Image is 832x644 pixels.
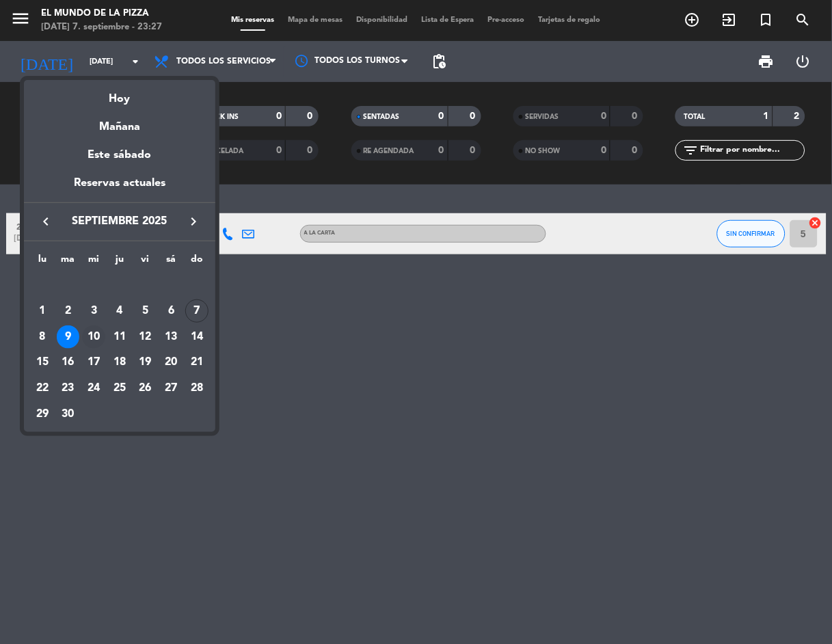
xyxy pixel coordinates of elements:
[58,213,181,230] span: septiembre 2025
[107,298,133,324] td: 4 de septiembre de 2025
[107,324,133,350] td: 11 de septiembre de 2025
[24,136,215,174] div: Este sábado
[134,377,157,400] div: 26
[31,351,54,374] div: 15
[185,213,202,230] i: keyboard_arrow_right
[158,252,184,273] th: sábado
[181,213,206,230] button: keyboard_arrow_right
[108,325,131,349] div: 11
[159,377,183,400] div: 27
[185,377,209,400] div: 28
[81,324,107,350] td: 10 de septiembre de 2025
[134,299,157,323] div: 5
[134,325,157,349] div: 12
[107,349,133,375] td: 18 de septiembre de 2025
[29,401,55,427] td: 29 de septiembre de 2025
[33,213,58,230] button: keyboard_arrow_left
[29,298,55,324] td: 1 de septiembre de 2025
[184,298,210,324] td: 7 de septiembre de 2025
[29,324,55,350] td: 8 de septiembre de 2025
[133,324,159,350] td: 12 de septiembre de 2025
[57,351,80,374] div: 16
[184,349,210,375] td: 21 de septiembre de 2025
[31,377,54,400] div: 22
[108,351,131,374] div: 18
[24,108,215,136] div: Mañana
[134,351,157,374] div: 19
[81,349,107,375] td: 17 de septiembre de 2025
[29,272,210,298] td: SEP.
[82,351,105,374] div: 17
[38,213,54,230] i: keyboard_arrow_left
[184,252,210,273] th: domingo
[81,252,107,273] th: miércoles
[82,377,105,400] div: 24
[55,252,81,273] th: martes
[185,351,209,374] div: 21
[158,324,184,350] td: 13 de septiembre de 2025
[159,325,183,349] div: 13
[108,299,131,323] div: 4
[185,325,209,349] div: 14
[29,252,55,273] th: lunes
[107,252,133,273] th: jueves
[133,252,159,273] th: viernes
[159,299,183,323] div: 6
[31,325,54,349] div: 8
[185,299,209,323] div: 7
[81,375,107,401] td: 24 de septiembre de 2025
[108,377,131,400] div: 25
[55,401,81,427] td: 30 de septiembre de 2025
[29,349,55,375] td: 15 de septiembre de 2025
[133,298,159,324] td: 5 de septiembre de 2025
[159,351,183,374] div: 20
[158,298,184,324] td: 6 de septiembre de 2025
[31,299,54,323] div: 1
[158,375,184,401] td: 27 de septiembre de 2025
[55,349,81,375] td: 16 de septiembre de 2025
[133,375,159,401] td: 26 de septiembre de 2025
[82,325,105,349] div: 10
[81,298,107,324] td: 3 de septiembre de 2025
[133,349,159,375] td: 19 de septiembre de 2025
[24,80,215,108] div: Hoy
[184,375,210,401] td: 28 de septiembre de 2025
[158,349,184,375] td: 20 de septiembre de 2025
[184,324,210,350] td: 14 de septiembre de 2025
[24,174,215,202] div: Reservas actuales
[29,375,55,401] td: 22 de septiembre de 2025
[82,299,105,323] div: 3
[55,298,81,324] td: 2 de septiembre de 2025
[57,403,80,426] div: 30
[57,325,80,349] div: 9
[57,299,80,323] div: 2
[55,375,81,401] td: 23 de septiembre de 2025
[107,375,133,401] td: 25 de septiembre de 2025
[55,324,81,350] td: 9 de septiembre de 2025
[57,377,80,400] div: 23
[31,403,54,426] div: 29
